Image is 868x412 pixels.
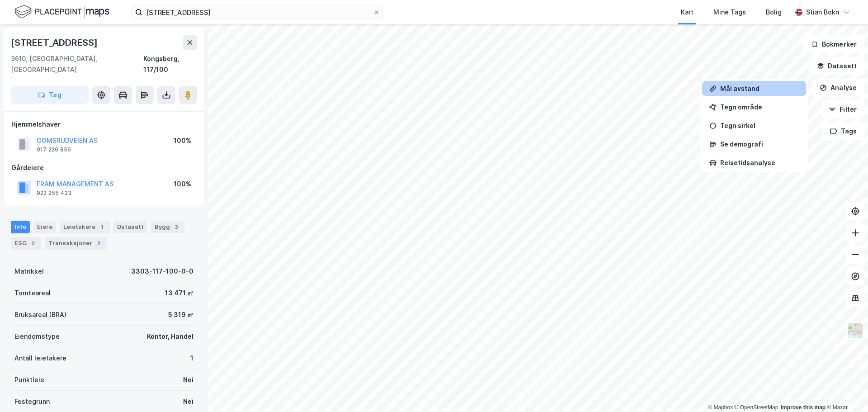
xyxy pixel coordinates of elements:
div: 100% [174,179,191,189]
div: 922 255 423 [37,189,71,197]
button: Filter [821,100,864,118]
div: Kontrollprogram for chat [823,369,868,412]
div: 2 [94,239,103,248]
div: 1 [97,223,106,232]
div: 100% [174,135,191,146]
input: Søk på adresse, matrikkel, gårdeiere, leietakere eller personer [142,5,373,19]
div: Bolig [766,7,782,18]
div: Eiere [33,221,56,233]
div: Kart [681,7,693,18]
div: 3610, [GEOGRAPHIC_DATA], [GEOGRAPHIC_DATA] [11,53,143,75]
div: Kongsberg, 117/100 [143,53,197,75]
div: Nei [183,396,193,407]
div: Punktleie [14,374,44,385]
div: Tegn sirkel [720,122,799,129]
div: Gårdeiere [11,162,197,173]
a: OpenStreetMap [735,404,778,411]
button: Tag [11,86,89,104]
div: Stian Bokn [806,7,839,18]
div: Kontor, Handel [147,331,193,342]
div: Reisetidsanalyse [720,159,799,166]
button: Tags [822,122,864,140]
div: 2 [28,239,38,248]
button: Analyse [812,79,864,97]
img: logo.f888ab2527a4732fd821a326f86c7f29.svg [14,4,109,20]
div: Antall leietakere [14,353,66,364]
div: Datasett [113,221,147,233]
div: Mine Tags [713,7,746,18]
div: Eiendomstype [14,331,60,342]
div: Matrikkel [14,266,44,277]
iframe: Chat Widget [823,369,868,412]
div: 3 [172,223,181,232]
button: Bokmerker [803,35,864,53]
a: Improve this map [781,404,826,411]
div: 1 [190,353,193,364]
div: Leietakere [60,221,110,233]
div: 3303-117-100-0-0 [131,266,193,277]
div: [STREET_ADDRESS] [11,35,99,50]
div: Bygg [151,221,184,233]
div: Info [11,221,30,233]
div: Tomteareal [14,288,51,298]
div: Mål avstand [720,85,799,92]
div: 5 319 ㎡ [168,309,193,320]
div: Nei [183,374,193,385]
div: Se demografi [720,140,799,148]
button: Datasett [809,57,864,75]
a: Mapbox [708,404,733,411]
div: 13 471 ㎡ [165,288,193,298]
div: Tegn område [720,103,799,111]
div: 917 229 856 [37,146,71,153]
div: ESG [11,237,41,250]
div: Bruksareal (BRA) [14,309,66,320]
img: Z [847,322,864,339]
div: Transaksjoner [45,237,107,250]
div: Hjemmelshaver [11,119,197,130]
div: Festegrunn [14,396,50,407]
